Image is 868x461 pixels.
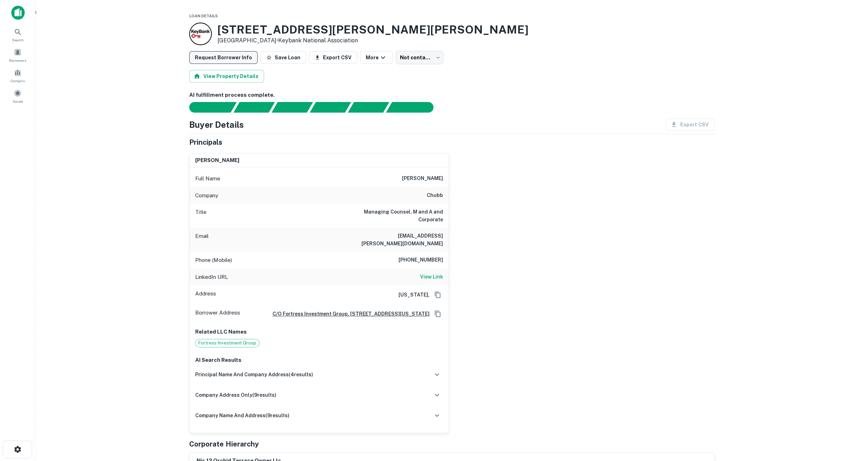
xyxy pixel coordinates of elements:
[432,309,443,319] button: Copy Address
[309,51,357,64] button: Export CSV
[271,102,313,113] div: Documents found, AI parsing details...
[267,310,430,318] a: c/o fortress investment group, [STREET_ADDRESS][US_STATE]
[195,156,239,164] h6: [PERSON_NAME]
[195,391,276,399] h6: company address only ( 9 results)
[310,102,351,113] div: Principals found, AI now looking for contact information...
[9,58,26,63] span: Borrowers
[233,102,275,113] div: Your request is received and processing...
[195,174,220,183] p: Full Name
[195,412,289,419] h6: company name and address ( 9 results)
[195,328,443,336] p: Related LLC Names
[360,51,393,64] button: More
[189,118,244,131] h4: Buyer Details
[402,174,443,183] h6: [PERSON_NAME]
[12,37,24,43] span: Search
[2,66,33,85] a: Contacts
[217,36,528,45] p: [GEOGRAPHIC_DATA] •
[393,291,430,299] h6: [US_STATE],
[189,137,222,148] h5: Principals
[11,6,25,20] img: capitalize-icon.png
[399,256,443,264] h6: [PHONE_NUMBER]
[189,91,714,99] h6: AI fulfillment process complete.
[11,78,25,84] span: Contacts
[358,232,443,247] h6: [EMAIL_ADDRESS][PERSON_NAME][DOMAIN_NAME]
[420,273,443,281] a: View Link
[181,102,234,113] div: Sending borrower request to AI...
[189,14,218,18] span: Loan Details
[2,25,33,44] a: Search
[195,232,209,247] p: Email
[348,102,389,113] div: Principals found, still searching for contact information. This may take time...
[358,208,443,223] h6: Managing Counsel, M and A and Corporate
[420,273,443,281] h6: View Link
[189,439,259,449] h5: Corporate Hierarchy
[195,208,206,223] p: Title
[386,102,442,113] div: AI fulfillment process complete.
[195,309,240,319] p: Borrower Address
[195,273,228,281] p: LinkedIn URL
[195,356,443,364] p: AI Search Results
[261,51,306,64] button: Save Loan
[189,70,264,83] button: View Property Details
[195,371,313,378] h6: principal name and company address ( 4 results)
[189,51,258,64] button: Request Borrower Info
[396,51,443,64] div: Not contacted
[195,191,218,200] p: Company
[217,23,528,36] h3: [STREET_ADDRESS][PERSON_NAME][PERSON_NAME]
[2,46,33,65] a: Borrowers
[432,289,443,300] button: Copy Address
[427,191,443,200] h6: chubb
[195,289,216,300] p: Address
[278,37,358,44] a: Keybank National Association
[13,98,23,104] span: Saved
[195,256,232,264] p: Phone (Mobile)
[2,86,33,106] a: Saved
[196,340,259,347] span: Fortress Investment Group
